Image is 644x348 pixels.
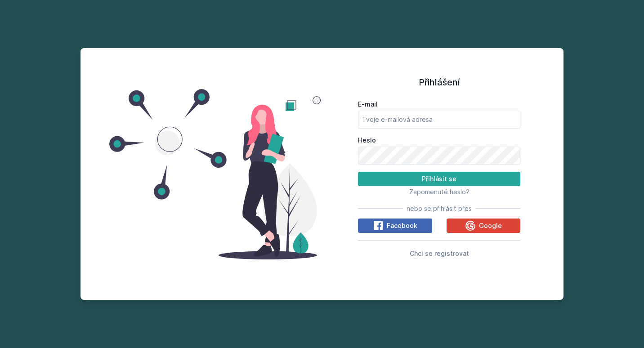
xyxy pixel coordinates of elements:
[358,111,520,129] input: Tvoje e-mailová adresa
[409,188,470,196] span: Zapomenuté heslo?
[358,136,520,145] label: Heslo
[410,248,469,259] button: Chci se registrovat
[358,100,520,109] label: E-mail
[410,250,469,257] span: Chci se registrovat
[358,172,520,186] button: Přihlásit se
[358,76,520,89] h1: Přihlášení
[447,219,521,233] button: Google
[387,221,417,230] span: Facebook
[479,221,502,230] span: Google
[407,204,472,213] span: nebo se přihlásit přes
[358,219,432,233] button: Facebook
